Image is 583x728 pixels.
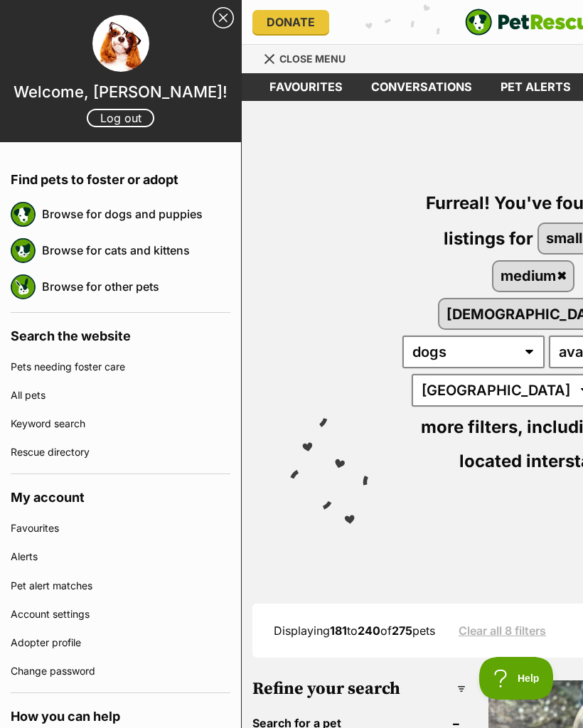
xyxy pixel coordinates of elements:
a: medium [493,262,573,291]
a: Close Sidebar [213,7,234,28]
a: conversations [357,73,486,101]
img: petrescue logo [11,238,36,263]
a: All pets [11,381,230,409]
a: Clear all 8 filters [459,624,546,637]
h4: Search the website [11,313,230,353]
h4: My account [11,474,230,514]
a: Change password [11,657,230,685]
h3: Refine your search [252,679,466,699]
a: Log out [87,109,154,127]
strong: 240 [358,623,380,638]
a: Favourites [11,514,230,542]
a: Browse for other pets [42,272,230,301]
span: Close menu [279,53,346,65]
a: Favourites [255,73,357,101]
img: petrescue logo [11,274,36,299]
strong: 181 [330,623,347,638]
span: Displaying to of pets [274,623,435,638]
a: Adopter profile [11,628,230,657]
a: Menu [263,45,355,70]
a: Donate [252,10,329,34]
a: Rescue directory [11,438,230,466]
img: petrescue logo [11,202,36,227]
a: Pets needing foster care [11,353,230,381]
a: Account settings [11,600,230,628]
img: profile image [92,15,149,72]
strong: 275 [392,623,412,638]
a: Keyword search [11,409,230,438]
a: Alerts [11,542,230,571]
a: Browse for cats and kittens [42,235,230,265]
h4: Find pets to foster or adopt [11,156,230,196]
iframe: Help Scout Beacon - Open [479,657,555,700]
a: Browse for dogs and puppies [42,199,230,229]
a: Pet alert matches [11,572,230,600]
